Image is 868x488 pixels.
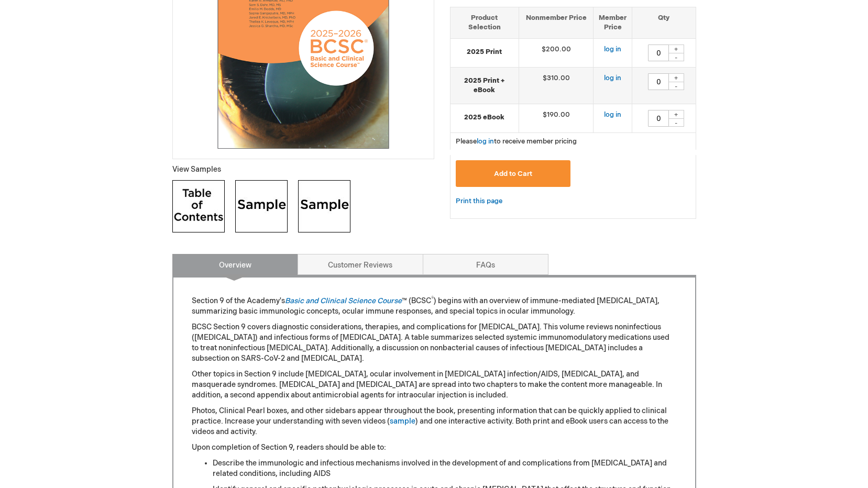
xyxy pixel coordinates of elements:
[648,73,669,90] input: Qty
[648,45,669,61] input: Qty
[423,254,548,275] a: FAQs
[456,76,513,95] strong: 2025 Print + eBook
[456,160,571,187] button: Add to Cart
[477,137,494,146] a: log in
[668,73,684,82] div: +
[298,180,350,232] img: Click to view
[668,82,684,90] div: -
[456,137,577,146] span: Please to receive member pricing
[519,67,594,104] td: $310.00
[648,110,669,127] input: Qty
[519,7,594,38] th: Nonmember Price
[456,113,513,123] strong: 2025 eBook
[172,254,298,275] a: Overview
[668,118,684,127] div: -
[668,45,684,53] div: +
[192,322,677,364] p: BCSC Section 9 covers diagnostic considerations, therapies, and complications for [MEDICAL_DATA]....
[519,104,594,132] td: $190.00
[604,110,621,119] a: log in
[390,417,415,426] a: sample
[632,7,696,38] th: Qty
[519,38,594,67] td: $200.00
[456,195,502,208] a: Print this page
[192,369,677,401] p: Other topics in Section 9 include [MEDICAL_DATA], ocular involvement in [MEDICAL_DATA] infection/...
[431,296,434,302] sup: ®
[298,254,423,275] a: Customer Reviews
[594,7,632,38] th: Member Price
[456,47,513,57] strong: 2025 Print
[668,110,684,119] div: +
[172,180,225,232] img: Click to view
[668,53,684,61] div: -
[604,45,621,53] a: log in
[172,164,434,175] p: View Samples
[604,74,621,82] a: log in
[192,296,677,317] p: Section 9 of the Academy's ™ (BCSC ) begins with an overview of immune-mediated [MEDICAL_DATA], s...
[192,406,677,437] p: Photos, Clinical Pearl boxes, and other sidebars appear throughout the book, presenting informati...
[213,458,677,479] li: Describe the immunologic and infectious mechanisms involved in the development of and complicatio...
[451,7,519,38] th: Product Selection
[235,180,288,232] img: Click to view
[285,296,402,305] a: Basic and Clinical Science Course
[192,442,677,453] p: Upon completion of Section 9, readers should be able to:
[494,170,532,178] span: Add to Cart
